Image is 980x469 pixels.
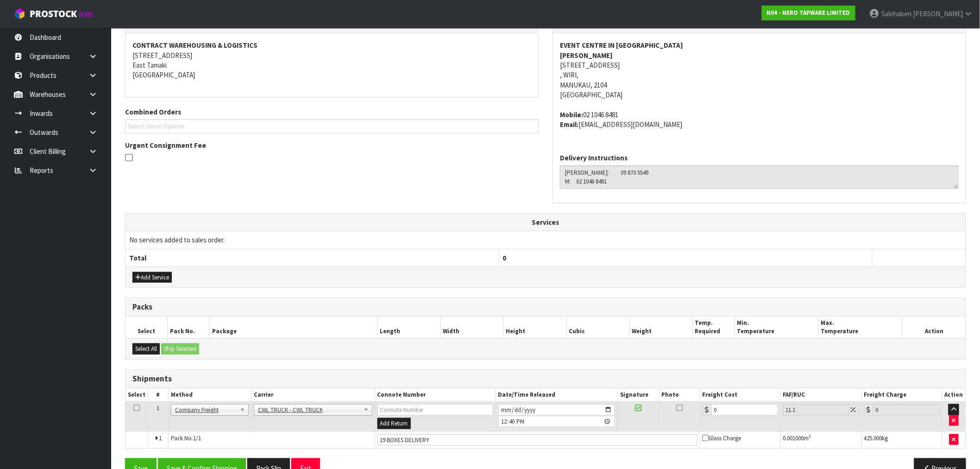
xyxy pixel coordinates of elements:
[126,249,499,266] th: Total
[809,433,811,439] sup: 3
[79,10,93,19] small: WMS
[148,388,169,402] th: #
[132,343,160,355] button: Select All
[783,434,804,442] span: 0.001000
[168,388,251,402] th: Method
[157,404,159,412] span: 1
[132,303,959,311] h3: Packs
[903,317,966,338] th: Action
[629,317,692,338] th: Weight
[251,388,375,402] th: Carrier
[440,317,503,338] th: Width
[700,388,780,402] th: Freight Cost
[377,434,697,446] input: Connote Number
[560,51,613,60] strong: [PERSON_NAME]
[159,434,162,442] span: 1
[942,388,966,402] th: Action
[126,214,966,231] th: Services
[168,317,210,338] th: Pack No.
[566,317,629,338] th: Cubic
[193,434,201,442] span: 1/1
[126,388,148,402] th: Select
[864,434,882,442] span: 425.000
[377,404,493,416] input: Connote Number
[175,405,236,416] span: Company Freight
[819,317,903,338] th: Max. Temperature
[377,317,440,338] th: Length
[125,107,181,117] label: Combined Orders
[132,19,531,28] h3: From Address
[783,404,849,416] input: Freight Adjustment
[132,40,531,80] address: [STREET_ADDRESS] East Tamaki [GEOGRAPHIC_DATA]
[126,231,966,249] td: No services added to sales order.
[560,120,578,129] strong: email
[560,153,628,163] label: Delivery Instructions
[780,431,861,448] td: m
[861,388,942,402] th: Freight Charge
[560,110,583,119] strong: mobile
[30,8,77,20] span: ProStock
[377,418,411,429] button: Add Return
[375,388,496,402] th: Connote Number
[560,41,683,50] strong: EVENT CENTRE IN [GEOGRAPHIC_DATA]
[560,19,959,28] h3: To Address
[560,110,959,130] address: 02 1046 8481 [EMAIL_ADDRESS][DOMAIN_NAME]
[913,9,963,18] span: [PERSON_NAME]
[14,8,25,19] img: cube-alt.png
[496,388,618,402] th: Date/Time Released
[762,6,855,20] a: N04 - NERO TAPWARE LIMITED
[659,388,700,402] th: Photo
[209,317,377,338] th: Package
[560,40,959,100] address: [STREET_ADDRESS] , WIRI, MANUKAU, 2104 [GEOGRAPHIC_DATA]
[132,374,959,383] h3: Shipments
[132,41,258,50] strong: CONTRACT WAREHOUSING & LOGISTICS
[881,9,911,18] span: Salehaben
[132,272,172,283] button: Add Service
[618,388,660,402] th: Signature
[711,404,778,416] input: Freight Cost
[873,404,940,416] input: Freight Charge
[258,405,360,416] span: CWL TRUCK - CWL TRUCK
[692,317,735,338] th: Temp. Required
[767,9,850,17] strong: N04 - NERO TAPWARE LIMITED
[503,317,566,338] th: Height
[735,317,818,338] th: Min. Temperature
[126,317,168,338] th: Select
[703,434,741,442] span: Glass Charge
[861,431,942,448] td: kg
[503,254,507,262] span: 0
[161,343,199,355] button: Ship Selected
[125,140,206,150] label: Urgent Consignment Fee
[780,388,861,402] th: FAF/RUC
[168,431,375,448] td: Pack No.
